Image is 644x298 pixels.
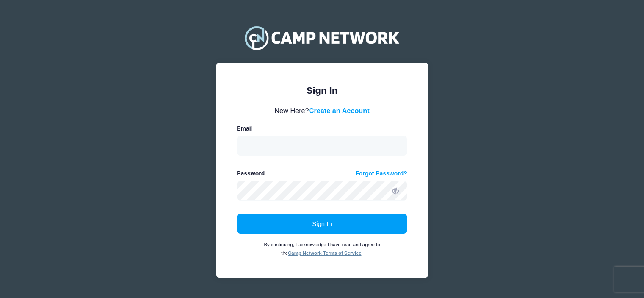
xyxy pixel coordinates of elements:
[237,84,407,97] div: Sign In
[355,169,407,178] a: Forgot Password?
[264,242,380,256] small: By continuing, I acknowledge I have read and agree to the .
[237,169,265,178] label: Password
[288,251,361,256] a: Camp Network Terms of Service
[309,107,370,114] a: Create an Account
[237,124,252,133] label: Email
[241,21,403,55] img: Camp Network
[237,214,407,234] button: Sign In
[237,106,407,116] div: New Here?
